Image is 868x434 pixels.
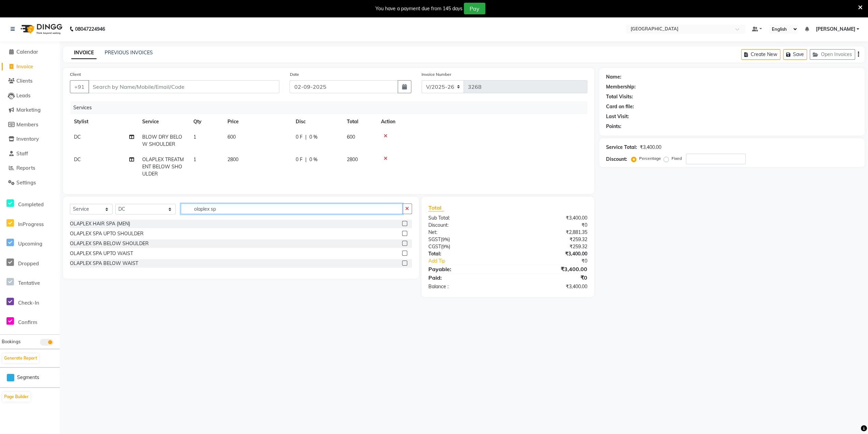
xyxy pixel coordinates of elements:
[309,156,318,163] span: 0 %
[672,155,682,162] label: Fixed
[508,236,592,243] div: ₹259.32
[428,236,441,242] span: SGST
[88,80,279,93] input: Search by Name/Mobile/Email/Code
[74,134,81,140] span: DC
[810,49,855,60] button: Open Invoices
[305,134,307,141] span: |
[70,240,149,247] div: OLAPLEX SPA BELOW SHOULDER
[70,230,144,237] div: OLAPLEX SPA UPTO SHOULDER
[292,114,343,129] th: Disc
[508,222,592,229] div: ₹0
[606,123,621,130] div: Points:
[508,243,592,250] div: ₹259.32
[2,179,58,187] a: Settings
[2,339,20,344] span: Bookings
[508,250,592,257] div: ₹3,400.00
[75,19,105,39] b: 08047224946
[423,222,508,229] div: Discount:
[508,274,592,282] div: ₹0
[423,283,508,290] div: Balance :
[16,121,38,128] span: Members
[640,144,661,151] div: ₹3,400.00
[815,26,855,33] span: [PERSON_NAME]
[2,77,58,85] a: Clients
[17,374,39,381] span: Segments
[227,134,236,140] span: 600
[428,243,441,250] span: CGST
[442,237,448,242] span: 9%
[305,156,307,163] span: |
[296,134,303,141] span: 0 F
[508,229,592,236] div: ₹2,881.35
[70,220,130,227] div: OLAPLEX HAIR SPA {MEN}
[423,250,508,257] div: Total:
[189,114,223,129] th: Qty
[16,63,33,70] span: Invoice
[17,19,64,39] img: logo
[71,47,97,59] a: INVOICE
[423,274,508,282] div: Paid:
[376,5,462,12] div: You have a payment due from 145 days
[227,156,238,163] span: 2800
[18,260,39,267] span: Dropped
[70,114,138,129] th: Stylist
[347,156,358,163] span: 2800
[606,103,634,110] div: Card on file:
[442,244,449,249] span: 9%
[16,136,39,142] span: Inventory
[606,144,637,151] div: Service Total:
[193,156,196,163] span: 1
[606,83,636,90] div: Membership:
[464,3,485,14] button: Pay
[2,135,58,143] a: Inventory
[70,260,138,267] div: OLAPLEX SPA BELOW WAIST
[423,236,508,243] div: ( )
[290,71,299,78] label: Date
[377,114,587,129] th: Action
[71,101,592,114] div: Services
[2,353,39,363] button: Generate Report
[423,265,508,273] div: Payable:
[428,204,444,211] span: Total
[138,114,189,129] th: Service
[2,150,58,158] a: Staff
[606,113,629,120] div: Last Visit:
[18,319,37,325] span: Confirm
[606,73,621,81] div: Name:
[18,221,44,227] span: InProgress
[2,121,58,129] a: Members
[296,156,303,163] span: 0 F
[2,63,58,71] a: Invoice
[2,48,58,56] a: Calendar
[18,299,39,306] span: Check-In
[16,150,28,157] span: Staff
[16,92,30,99] span: Leads
[142,156,184,177] span: OLAPLEX TREATMENT BELOW SHOULDER
[70,71,81,78] label: Client
[16,179,36,186] span: Settings
[741,49,780,60] button: Create New
[16,48,38,55] span: Calendar
[423,214,508,222] div: Sub Total:
[606,93,633,100] div: Total Visits:
[508,214,592,222] div: ₹3,400.00
[18,280,40,286] span: Tentative
[508,283,592,290] div: ₹3,400.00
[423,229,508,236] div: Net:
[423,257,522,265] a: Add Tip
[70,80,89,93] button: +91
[2,164,58,172] a: Reports
[70,250,133,257] div: OLAPLEX SPA UPTO WAIST
[223,114,292,129] th: Price
[422,71,451,78] label: Invoice Number
[193,134,196,140] span: 1
[423,243,508,250] div: ( )
[606,156,627,163] div: Discount:
[343,114,377,129] th: Total
[309,134,318,141] span: 0 %
[74,156,81,163] span: DC
[2,106,58,114] a: Marketing
[508,265,592,273] div: ₹3,400.00
[16,107,41,113] span: Marketing
[783,49,807,60] button: Save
